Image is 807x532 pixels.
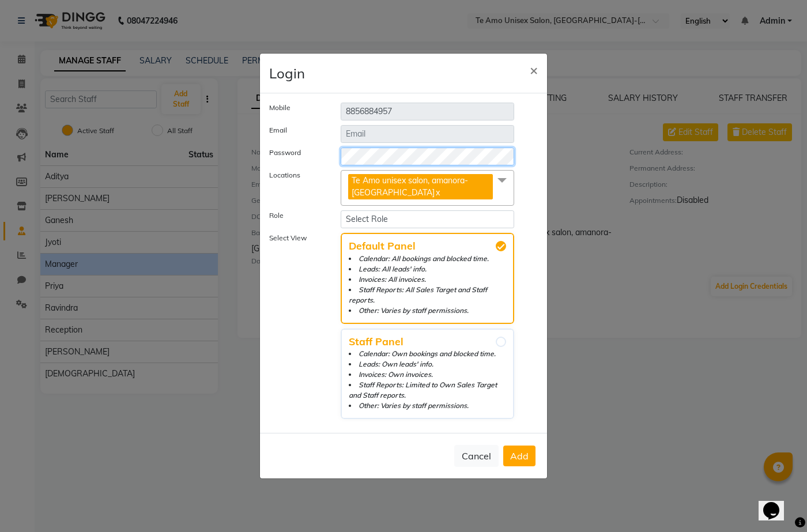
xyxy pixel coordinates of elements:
[759,486,795,520] iframe: chat widget
[349,359,506,369] li: Leads: Own leads' info.
[454,445,499,467] button: Cancel
[349,369,506,380] li: Invoices: Own invoices.
[510,450,529,462] span: Add
[261,148,332,161] label: Password
[349,285,506,305] li: Staff Reports: All Sales Target and Staff reports.
[530,61,538,78] span: ×
[349,264,506,274] li: Leads: All leads' info.
[435,187,440,198] a: x
[349,254,506,264] li: Calendar: All bookings and blocked time.
[349,380,506,401] li: Staff Reports: Limited to Own Sales Target and Staff reports.
[349,305,506,316] li: Other: Varies by staff permissions.
[349,337,506,347] span: Staff Panel
[496,337,506,347] input: Staff PanelCalendar: Own bookings and blocked time.Leads: Own leads' info.Invoices: Own invoices....
[269,63,305,84] h4: Login
[496,241,506,251] input: Default PanelCalendar: All bookings and blocked time.Leads: All leads' info.Invoices: All invoice...
[341,125,514,143] input: Email
[261,170,332,202] label: Locations
[341,103,514,120] input: Mobile
[261,125,332,138] label: Email
[261,103,332,116] label: Mobile
[261,210,332,224] label: Role
[349,274,506,285] li: Invoices: All invoices.
[503,446,536,466] button: Add
[349,241,506,251] span: Default Panel
[261,233,332,419] label: Select View
[349,401,506,411] li: Other: Varies by staff permissions.
[521,54,547,86] button: Close
[349,349,506,359] li: Calendar: Own bookings and blocked time.
[352,175,468,198] span: Te Amo unisex salon, amanora-[GEOGRAPHIC_DATA]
